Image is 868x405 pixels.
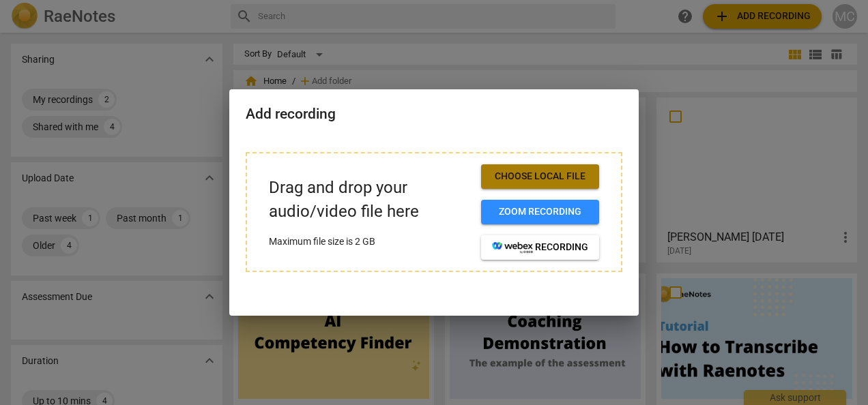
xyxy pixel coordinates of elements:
[492,205,588,219] span: Zoom recording
[481,235,599,260] button: recording
[269,176,470,224] p: Drag and drop your audio/video file here
[481,164,599,189] button: Choose local file
[269,235,470,249] p: Maximum file size is 2 GB
[481,200,599,224] button: Zoom recording
[492,170,588,183] span: Choose local file
[492,241,588,254] span: recording
[246,106,622,123] h2: Add recording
